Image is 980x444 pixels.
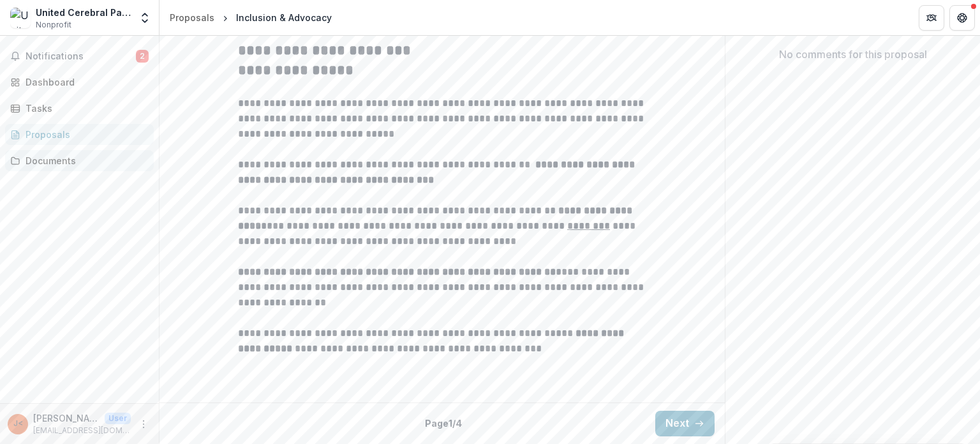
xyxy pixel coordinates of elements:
[36,6,131,19] div: United Cerebral Palsy Association of Eastern [US_STATE] Inc.
[949,5,975,31] button: Get Help
[10,8,31,28] img: United Cerebral Palsy Association of Eastern Connecticut Inc.
[170,11,214,24] div: Proposals
[919,5,944,31] button: Partners
[165,8,219,27] a: Proposals
[136,417,151,432] button: More
[779,47,927,62] p: No comments for this proposal
[136,5,154,31] button: Open entity switcher
[5,98,154,119] a: Tasks
[26,75,144,89] div: Dashboard
[425,417,462,430] p: Page 1 / 4
[36,19,71,31] span: Nonprofit
[13,420,23,428] div: Joanna Marrero <grants@ucpect.org> <grants@ucpect.org>
[26,154,144,167] div: Documents
[5,46,154,66] button: Notifications2
[165,8,337,27] nav: breadcrumb
[655,411,715,436] button: Next
[236,11,332,24] div: Inclusion & Advocacy
[26,102,144,115] div: Tasks
[5,72,154,93] a: Dashboard
[26,128,144,141] div: Proposals
[136,50,149,63] span: 2
[5,124,154,145] a: Proposals
[26,51,136,62] span: Notifications
[33,411,100,425] p: [PERSON_NAME] <[EMAIL_ADDRESS][DOMAIN_NAME]> <[EMAIL_ADDRESS][DOMAIN_NAME]>
[105,413,131,424] p: User
[33,425,131,436] p: [EMAIL_ADDRESS][DOMAIN_NAME]
[5,150,154,171] a: Documents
